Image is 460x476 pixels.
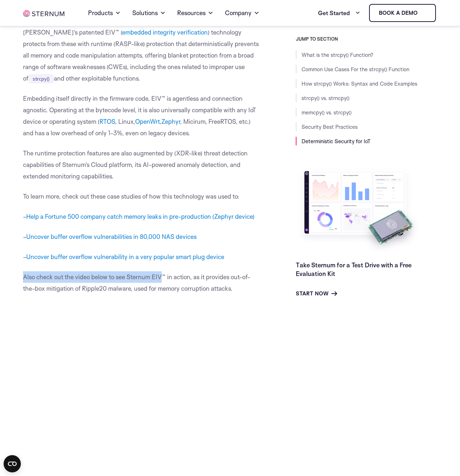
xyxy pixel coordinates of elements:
[23,191,260,202] p: To learn more, check out these case studies of how this technology was used to:
[26,253,224,260] a: Uncover buffer overflow vulnerability in a very popular smart plug device
[302,66,409,73] a: Common Use Cases For the strcpy() Function
[318,6,360,20] a: Get Started
[302,138,371,145] a: Deterministic Security for IoT
[100,118,115,125] a: RTOS
[302,123,358,130] a: Security Best Practices
[23,231,260,242] p: –
[296,36,437,42] h3: JUMP TO SECTION
[302,109,351,116] a: memcpy() vs. strcpy()
[23,27,260,84] p: [PERSON_NAME]’s patented EIV™ ( ) technology protects from these with runtime (RASP-like) protect...
[296,289,337,298] a: Start Now
[302,80,417,87] a: How strcpy() Works: Syntax and Code Examples
[135,118,160,125] a: OpenWrt
[302,95,349,101] a: strcpy() vs. strncpy()
[23,93,260,139] p: Embedding itself directly in the firmware code, EIV™ is agentless and connection agnostic. Operat...
[23,251,260,263] p: –
[302,51,373,58] a: What is the strcpy() Function?
[28,74,54,83] code: strcpy()
[23,271,260,294] p: Also check out the video below to see Sternum EIV™ in action, as it provides out-of-the-box mitig...
[26,213,254,220] a: Help a Fortune 500 company catch memory leaks in pre-production (Zephyr device)
[4,455,21,472] button: Open CMP widget
[369,4,436,22] a: Book a demo
[23,303,260,436] iframe: Live Demo: Sternum Prevents Ripple20 Malware
[26,233,197,240] a: Uncover buffer overflow vulnerabilities in 80,000 NAS devices
[420,10,426,16] img: sternum iot
[122,28,208,36] a: embedded integrity verification
[23,211,260,222] p: –
[161,118,180,125] a: Zephyr
[23,10,64,17] img: sternum iot
[23,148,260,182] p: The runtime protection features are also augmented by (XDR-like) threat detection capabilities of...
[296,261,411,277] a: Take Sternum for a Test Drive with a Free Evaluation Kit
[296,166,422,255] img: Take Sternum for a Test Drive with a Free Evaluation Kit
